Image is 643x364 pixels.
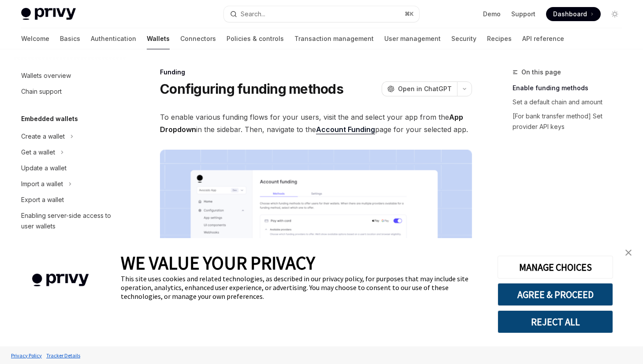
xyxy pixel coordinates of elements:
[21,114,78,124] h5: Embedded wallets
[487,28,512,49] a: Recipes
[294,28,374,49] a: Transaction management
[21,210,122,232] div: Enabling server-side access to user wallets
[14,192,127,208] a: Export a wallet
[21,28,49,49] a: Welcome
[498,256,613,279] button: MANAGE CHOICES
[546,7,601,21] a: Dashboard
[625,250,632,256] img: close banner
[9,348,44,363] a: Privacy Policy
[451,28,476,49] a: Security
[14,176,127,192] button: Toggle Import a wallet section
[398,85,452,93] span: Open in ChatGPT
[60,28,80,49] a: Basics
[21,147,55,158] div: Get a wallet
[522,28,564,49] a: API reference
[498,283,613,306] button: AGREE & PROCEED
[44,348,82,363] a: Tracker Details
[498,310,613,333] button: REJECT ALL
[121,274,484,301] div: This site uses cookies and related technologies, as described in our privacy policy, for purposes...
[513,81,629,95] a: Enable funding methods
[180,28,216,49] a: Connectors
[241,9,265,19] div: Search...
[14,208,127,234] a: Enabling server-side access to user wallets
[14,144,127,160] button: Toggle Get a wallet section
[21,8,76,20] img: light logo
[21,70,71,81] div: Wallets overview
[21,179,63,189] div: Import a wallet
[160,68,472,77] div: Funding
[14,234,127,261] a: Enabling offline actions with user wallets
[608,7,622,21] button: Toggle dark mode
[21,163,67,173] div: Update a wallet
[405,11,414,18] span: ⌘ K
[14,160,127,176] a: Update a wallet
[227,28,284,49] a: Policies & controls
[513,95,629,109] a: Set a default chain and amount
[160,81,343,97] h1: Configuring funding methods
[147,28,170,49] a: Wallets
[483,10,501,18] a: Demo
[160,111,472,136] span: To enable various funding flows for your users, visit the and select your app from the in the sid...
[521,67,561,77] span: On this page
[21,86,62,97] div: Chain support
[21,195,64,205] div: Export a wallet
[224,6,420,22] button: Open search
[382,81,457,96] button: Open in ChatGPT
[121,251,315,274] span: WE VALUE YOUR PRIVACY
[13,261,108,299] img: company logo
[14,68,127,84] a: Wallets overview
[21,237,122,258] div: Enabling offline actions with user wallets
[620,244,637,261] a: close banner
[553,10,587,18] span: Dashboard
[14,129,127,144] button: Toggle Create a wallet section
[14,84,127,99] a: Chain support
[21,131,65,142] div: Create a wallet
[511,10,535,18] a: Support
[513,109,629,134] a: [For bank transfer method] Set provider API keys
[316,125,375,134] a: Account Funding
[384,28,441,49] a: User management
[91,28,136,49] a: Authentication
